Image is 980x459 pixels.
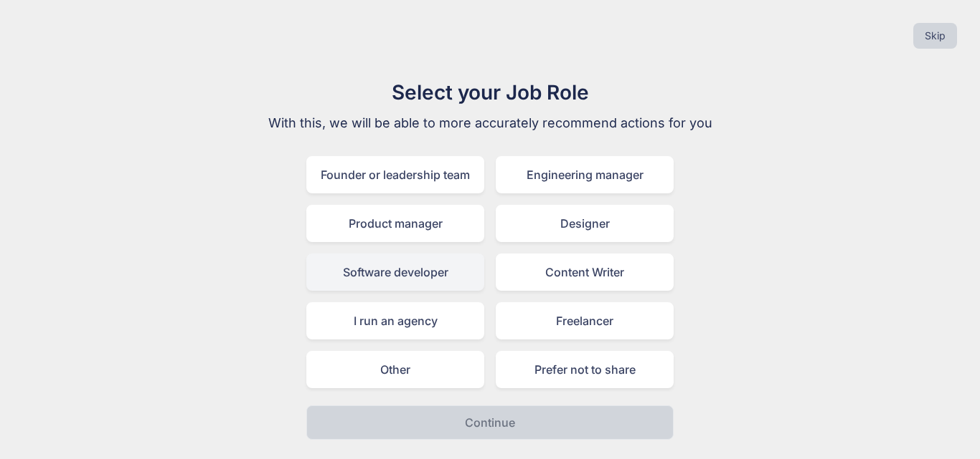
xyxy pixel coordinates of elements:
div: Content Writer [496,253,674,291]
div: Product manager [306,205,484,242]
div: Engineering manager [496,156,674,193]
div: Founder or leadership team [306,156,484,193]
div: Software developer [306,253,484,291]
h1: Select your Job Role [249,77,731,107]
button: Continue [306,405,674,440]
div: Prefer not to share [496,351,674,388]
div: Designer [496,205,674,242]
p: With this, we will be able to more accurately recommend actions for you [249,113,731,133]
div: Freelancer [496,302,674,339]
p: Continue [465,414,515,431]
div: Other [306,351,484,388]
button: Skip [913,23,957,49]
div: I run an agency [306,302,484,339]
